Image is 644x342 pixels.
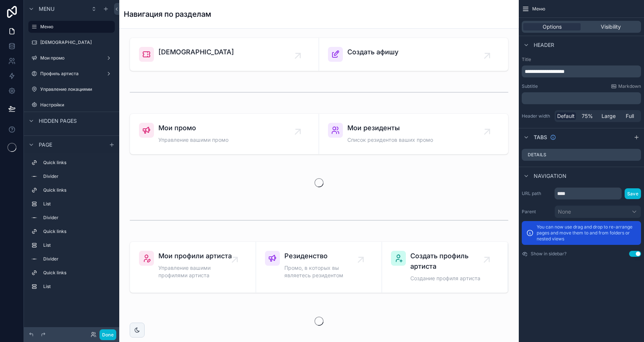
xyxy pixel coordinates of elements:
[43,201,112,207] label: List
[601,23,621,31] span: Visibility
[43,256,112,262] label: Divider
[39,5,54,13] span: Menu
[532,6,545,12] span: Меню
[537,224,637,242] p: You can now use drag and drop to re-arrange pages and move them to and from folders or nested views
[43,270,112,276] label: Quick links
[28,52,115,64] a: Мои промо
[40,71,103,77] label: Профиль артиста
[534,172,566,180] span: Navigation
[28,21,115,33] a: Меню
[28,68,115,80] a: Профиль артиста
[531,251,566,257] label: Show in sidebar?
[626,112,634,120] span: Full
[43,160,112,166] label: Quick links
[40,39,113,45] label: [DEMOGRAPHIC_DATA]
[40,55,103,61] label: Мои промо
[43,187,112,193] label: Quick links
[124,9,211,19] h1: Навигация по разделам
[543,23,562,31] span: Options
[43,228,112,234] label: Quick links
[40,102,113,108] label: Настройки
[625,188,641,199] button: Save
[28,99,115,111] a: Настройки
[522,92,641,104] div: scrollable content
[39,141,52,148] span: Page
[534,134,547,141] span: Tabs
[534,41,554,49] span: Header
[43,284,112,290] label: List
[40,86,113,92] label: Управление локациями
[611,83,641,89] a: Markdown
[39,117,77,125] span: Hidden pages
[528,152,546,158] label: Details
[522,57,641,63] label: Title
[618,83,641,89] span: Markdown
[43,173,112,179] label: Divider
[28,83,115,95] a: Управление локациями
[558,208,571,215] span: None
[40,24,110,30] label: Меню
[582,112,593,120] span: 75%
[43,215,112,221] label: Divider
[557,112,575,120] span: Default
[28,36,115,48] a: [DEMOGRAPHIC_DATA]
[522,191,552,196] label: URL path
[522,65,641,77] div: scrollable content
[555,205,641,218] button: None
[602,112,616,120] span: Large
[522,83,538,89] label: Subtitle
[522,113,552,119] label: Header width
[522,209,552,215] label: Parent
[24,153,119,290] div: scrollable content
[100,329,116,340] button: Done
[43,242,112,248] label: List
